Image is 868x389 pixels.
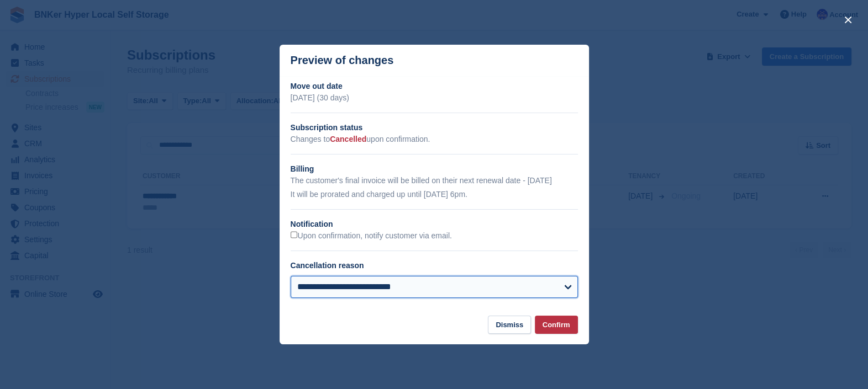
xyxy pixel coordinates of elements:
p: Changes to upon confirmation. [291,134,578,145]
div: Our usual reply time 🕒 [18,233,172,255]
div: David says… [9,307,212,344]
label: Upon confirmation, notify customer via email. [291,231,452,241]
button: Dismiss [488,316,531,334]
h2: Move out date [291,81,578,92]
div: Morning guys, sop I'm getting enquiries when I'm completely full. What I want to do it take a boo... [40,26,212,169]
div: [PERSON_NAME] [130,281,212,306]
b: [EMAIL_ADDRESS][DOMAIN_NAME] [18,207,106,227]
div: You’ll get replies here and in your email:✉️[EMAIL_ADDRESS][DOMAIN_NAME]Our usual reply time🕒unde... [9,178,181,262]
p: Under 15 minutes [93,14,158,25]
span: Cancelled [330,135,366,143]
p: It will be prorated and charged up until [DATE] 6pm. [291,189,578,200]
div: You’ll get replies here and in your email: ✉️ [18,185,172,228]
label: Cancellation reason [291,261,364,270]
button: Emoji picker [17,331,26,340]
div: Fin says… [9,178,212,282]
button: Confirm [535,316,578,334]
div: Profile image for Jennifer [31,6,49,24]
button: go back [7,4,28,25]
p: Preview of changes [291,54,394,67]
div: David says… [9,26,212,178]
div: Morning guys, sop I'm getting enquiries when I'm completely full. What I want to do it take a boo... [49,33,203,162]
p: The customer's final invoice will be billed on their next renewal date - [DATE] [291,175,578,186]
b: under 15 minutes [27,245,104,254]
div: ignore that :) [144,307,212,331]
input: Upon confirmation, notify customer via email. [291,231,298,238]
h2: Billing [291,163,578,175]
h1: Stora [85,6,108,14]
div: Close [194,4,214,24]
button: Send a message… [190,327,207,344]
h2: Subscription status [291,122,578,134]
p: [DATE] (30 days) [291,92,578,104]
div: [PERSON_NAME] [139,288,203,299]
img: Profile image for Tom [62,6,80,24]
div: Fin • 6m ago [18,264,61,270]
button: Upload attachment [52,331,61,340]
h2: Notification [291,219,578,230]
button: Start recording [70,331,79,340]
button: Home [173,4,194,25]
textarea: Message… [9,308,212,327]
img: Profile image for Bradley [47,6,65,24]
button: Gif picker [35,331,44,340]
div: David says… [9,281,212,307]
button: close [839,11,857,29]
